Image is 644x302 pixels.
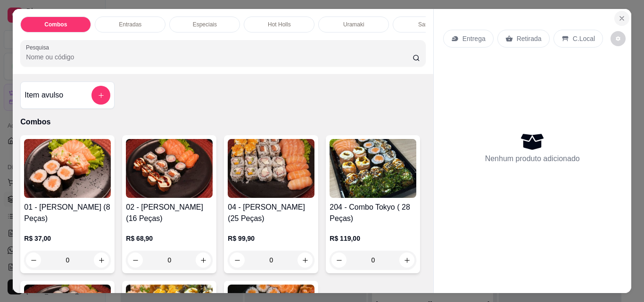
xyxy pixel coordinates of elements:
p: Uramaki [343,21,364,28]
img: product-image [24,139,111,198]
p: R$ 99,90 [228,234,314,243]
button: decrease-product-quantity [611,31,626,46]
p: Retirada [517,34,542,43]
button: add-separate-item [91,86,110,105]
h4: 04 - [PERSON_NAME] (25 Peças) [228,202,314,224]
h4: 204 - Combo Tokyo ( 28 Peças) [330,202,416,224]
p: R$ 37,00 [24,234,111,243]
p: R$ 68,90 [126,234,213,243]
p: R$ 119,00 [330,234,416,243]
img: product-image [126,139,213,198]
img: product-image [330,139,416,198]
input: Pesquisa [26,52,413,62]
p: Entrega [462,34,486,43]
label: Pesquisa [26,43,52,51]
img: product-image [228,139,314,198]
h4: Item avulso [25,90,63,101]
h4: 01 - [PERSON_NAME] (8 Peças) [24,202,111,224]
button: Close [614,11,629,26]
h4: 02 - [PERSON_NAME] (16 Peças) [126,202,213,224]
p: C.Local [573,34,595,43]
p: Combos [44,21,67,28]
p: Sashimi [418,21,438,28]
p: Combos [20,116,425,128]
p: Especiais [193,21,217,28]
p: Entradas [119,21,141,28]
p: Hot Holls [268,21,291,28]
p: Nenhum produto adicionado [485,153,580,164]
